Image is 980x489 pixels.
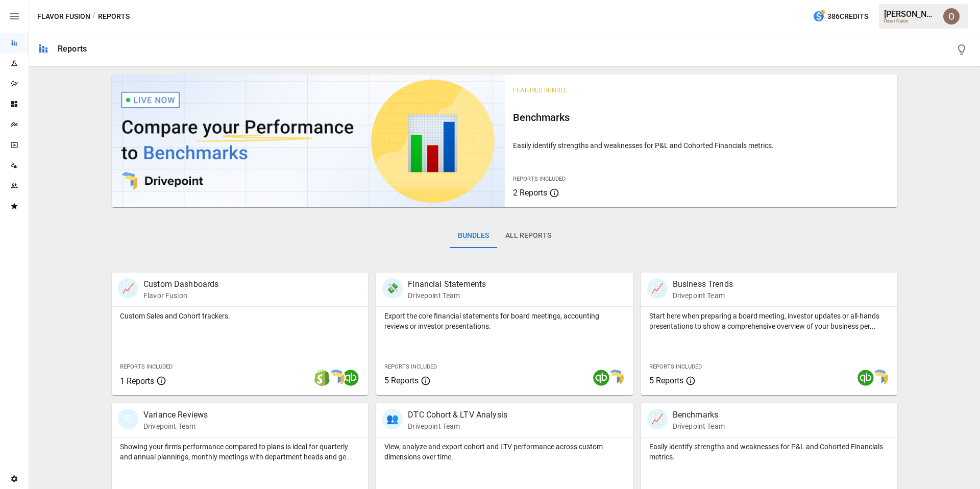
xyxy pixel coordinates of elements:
img: quickbooks [857,370,874,386]
p: Drivepoint Team [408,421,507,431]
span: 386 Credits [827,10,868,23]
p: View, analyze and export cohort and LTV performance across custom dimensions over time. [384,442,624,462]
img: smart model [607,370,624,386]
h6: Benchmarks [513,109,890,126]
div: Reports [58,44,87,54]
span: 2 Reports [513,188,547,198]
img: smart model [872,370,888,386]
p: Custom Dashboards [143,278,219,290]
p: Drivepoint Team [143,421,208,431]
span: 5 Reports [649,376,683,385]
p: Drivepoint Team [673,290,733,301]
span: Reports Included [513,176,566,182]
button: 386Credits [808,7,872,26]
span: Reports Included [384,363,437,370]
p: Drivepoint Team [673,421,725,431]
div: 📈 [647,409,668,429]
div: 💸 [382,278,403,299]
button: Oleksii Flok [937,2,966,31]
p: Drivepoint Team [408,290,486,301]
div: / [92,10,96,23]
span: 5 Reports [384,376,419,385]
img: quickbooks [593,370,609,386]
p: Benchmarks [673,409,725,421]
div: 👥 [382,409,403,429]
img: video thumbnail [112,75,505,207]
p: Start here when preparing a board meeting, investor updates or all-hands presentations to show a ... [649,311,889,331]
div: 🗓 [118,409,138,429]
p: Export the core financial statements for board meetings, accounting reviews or investor presentat... [384,311,624,331]
p: Easily identify strengths and weaknesses for P&L and Cohorted Financials metrics. [649,442,889,462]
p: Variance Reviews [143,409,208,421]
p: Showing your firm's performance compared to plans is ideal for quarterly and annual plannings, mo... [120,442,360,462]
div: 📈 [118,278,138,299]
button: Flavor Fusion [37,10,90,23]
span: Reports Included [120,363,173,370]
div: 📈 [647,278,668,299]
p: Flavor Fusion [143,290,219,301]
div: [PERSON_NAME] [884,9,937,19]
p: Easily identify strengths and weaknesses for P&L and Cohorted Financials metrics. [513,140,890,151]
span: Featured Bundle [513,87,567,94]
img: shopify [314,370,330,386]
span: Reports Included [649,363,702,370]
p: Financial Statements [408,278,486,290]
button: Bundles [450,224,497,248]
p: Business Trends [673,278,733,290]
img: quickbooks [342,370,359,386]
button: All Reports [497,224,559,248]
img: Oleksii Flok [943,8,960,25]
span: 1 Reports [120,376,154,386]
p: Custom Sales and Cohort trackers. [120,311,360,321]
div: Flavor Fusion [884,19,937,23]
p: DTC Cohort & LTV Analysis [408,409,507,421]
img: smart model [328,370,345,386]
